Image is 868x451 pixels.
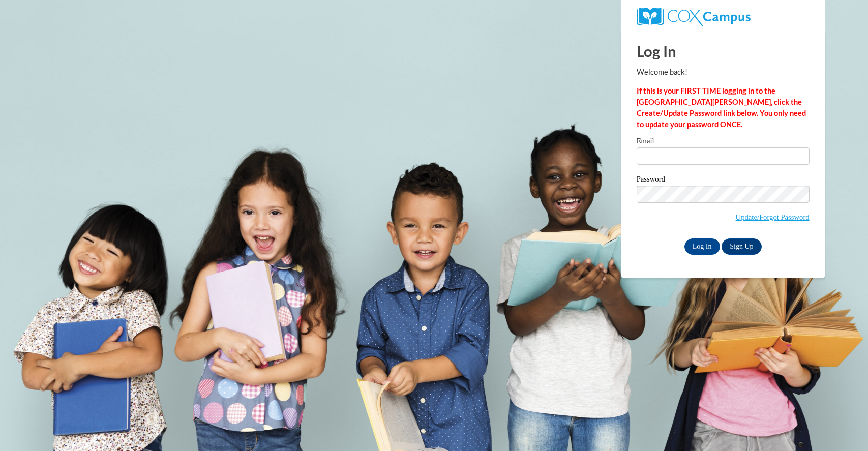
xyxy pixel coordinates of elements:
[637,67,810,78] p: Welcome back!
[637,175,810,186] label: Password
[637,8,810,26] a: COX Campus
[736,213,810,221] a: Update/Forgot Password
[722,238,761,255] a: Sign Up
[684,238,720,255] input: Log In
[637,8,751,26] img: COX Campus
[637,41,810,62] h1: Log In
[637,86,806,129] strong: If this is your FIRST TIME logging in to the [GEOGRAPHIC_DATA][PERSON_NAME], click the Create/Upd...
[637,137,810,147] label: Email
